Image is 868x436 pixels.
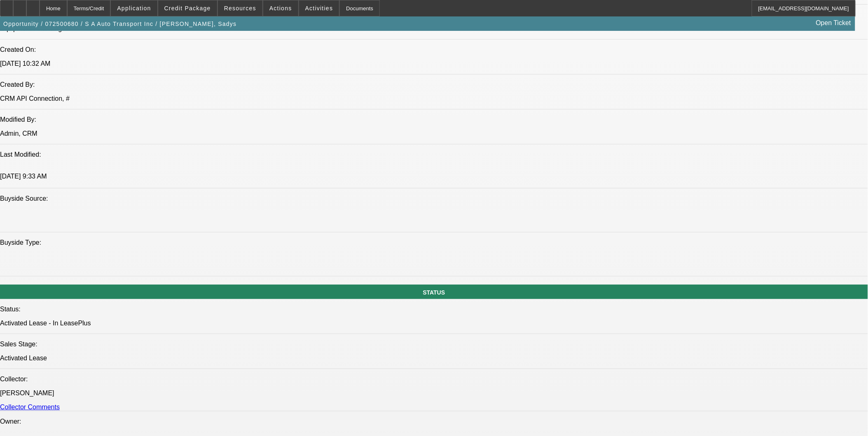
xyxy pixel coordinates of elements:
span: STATUS [423,289,445,296]
button: Credit Package [158,0,217,16]
span: Resources [224,5,256,12]
span: Opportunity / 072500680 / S A Auto Transport Inc / [PERSON_NAME], Sadys [3,21,237,27]
span: Application [117,5,151,12]
span: Actions [269,5,292,12]
a: Open Ticket [813,16,854,30]
span: Activities [305,5,333,12]
button: Resources [218,0,262,16]
button: Actions [263,0,298,16]
button: Activities [299,0,339,16]
span: Credit Package [164,5,211,12]
button: Application [111,0,157,16]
